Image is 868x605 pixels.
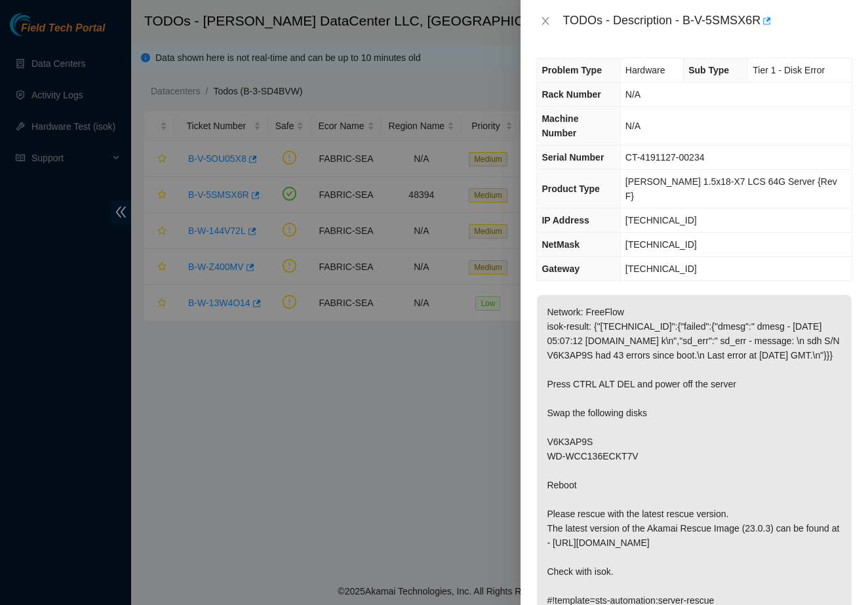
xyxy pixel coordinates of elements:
[540,16,551,26] span: close
[542,65,602,75] span: Problem Type
[625,215,697,225] span: [TECHNICAL_ID]
[542,239,580,250] span: NetMask
[625,263,697,274] span: [TECHNICAL_ID]
[625,65,665,75] span: Hardware
[625,176,837,201] span: [PERSON_NAME] 1.5x18-X7 LCS 64G Server {Rev F}
[625,152,705,163] span: CT-4191127-00234
[625,89,641,100] span: N/A
[625,239,697,250] span: [TECHNICAL_ID]
[562,10,852,31] div: TODOs - Description - B-V-5SMSX6R
[542,215,589,225] span: IP Address
[542,152,604,163] span: Serial Number
[625,121,641,131] span: N/A
[536,15,555,28] button: Close
[542,184,599,194] span: Product Type
[688,65,729,75] span: Sub Type
[542,113,578,138] span: Machine Number
[542,263,580,274] span: Gateway
[753,65,825,75] span: Tier 1 - Disk Error
[542,89,601,100] span: Rack Number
